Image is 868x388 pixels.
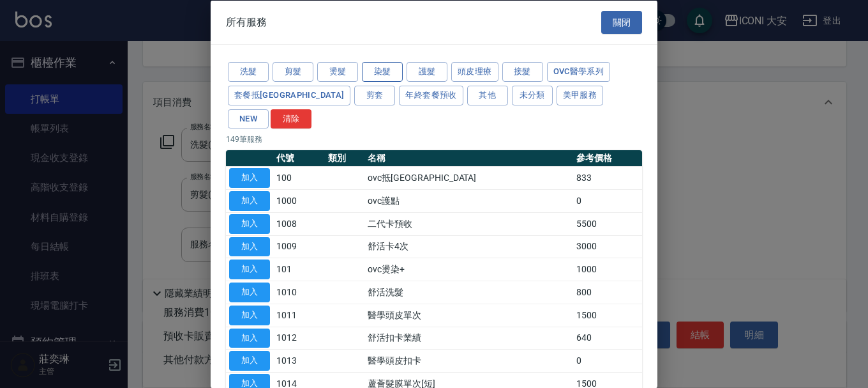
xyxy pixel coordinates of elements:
button: 其他 [467,85,508,105]
td: 640 [573,327,642,350]
button: 接髮 [502,62,543,82]
button: 未分類 [512,85,553,105]
th: 名稱 [364,150,573,167]
button: 加入 [229,191,270,211]
td: 800 [573,281,642,304]
button: 剪套 [354,85,395,105]
td: 醫學頭皮單次 [364,304,573,327]
button: 清除 [271,109,311,128]
td: 100 [273,166,325,189]
button: 關閉 [601,10,642,34]
button: 洗髮 [228,62,269,82]
td: 1011 [273,304,325,327]
button: 加入 [229,237,270,256]
button: 加入 [229,351,270,371]
td: 101 [273,258,325,281]
button: 剪髮 [273,62,313,82]
td: 1012 [273,327,325,350]
td: 0 [573,349,642,372]
td: ovc燙染+ [364,258,573,281]
td: 1013 [273,349,325,372]
td: 1010 [273,281,325,304]
button: 套餐抵[GEOGRAPHIC_DATA] [228,85,350,105]
td: 醫學頭皮扣卡 [364,349,573,372]
button: 加入 [229,283,270,302]
td: 1000 [573,258,642,281]
td: 舒活洗髮 [364,281,573,304]
td: 5500 [573,212,642,235]
td: ovc護點 [364,189,573,212]
td: 833 [573,166,642,189]
button: ovc醫學系列 [547,62,611,82]
th: 類別 [325,150,364,167]
span: 所有服務 [226,15,267,28]
button: 護髮 [407,62,447,82]
button: 美甲服務 [557,85,604,105]
button: NEW [228,109,269,128]
td: 舒活卡4次 [364,235,573,258]
td: 1000 [273,189,325,212]
button: 頭皮理療 [451,62,498,82]
button: 燙髮 [317,62,358,82]
th: 代號 [273,150,325,167]
td: 1008 [273,212,325,235]
button: 加入 [229,328,270,348]
td: 1009 [273,235,325,258]
td: ovc抵[GEOGRAPHIC_DATA] [364,166,573,189]
td: 舒活扣卡業績 [364,327,573,350]
td: 1500 [573,304,642,327]
button: 加入 [229,168,270,188]
button: 染髮 [362,62,403,82]
p: 149 筆服務 [226,134,642,145]
button: 加入 [229,305,270,325]
button: 加入 [229,213,270,233]
button: 加入 [229,260,270,279]
td: 0 [573,189,642,212]
th: 參考價格 [573,150,642,167]
button: 年終套餐預收 [399,85,463,105]
td: 二代卡預收 [364,212,573,235]
td: 3000 [573,235,642,258]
